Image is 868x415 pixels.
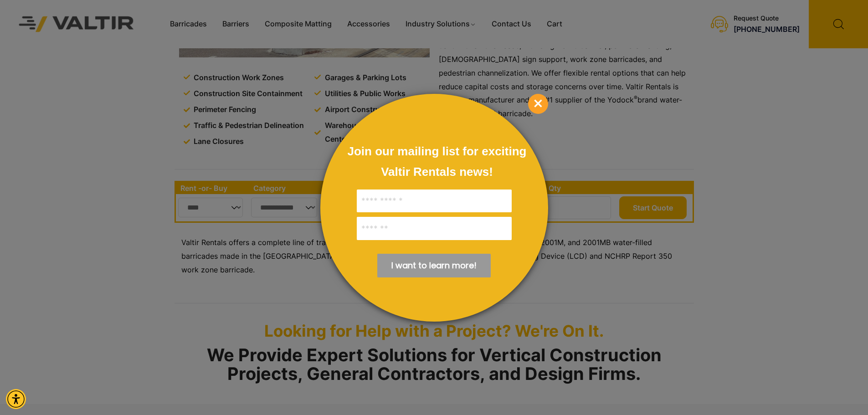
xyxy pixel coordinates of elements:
[6,389,26,409] div: Accessibility Menu
[528,94,548,114] div: Close
[357,190,512,213] input: Full Name:*
[377,254,491,277] div: Submit
[348,140,527,181] div: Join our mailing list for exciting Valtir Rentals ​news!
[348,144,527,179] span: Join our mailing list for exciting Valtir Rentals ​news!
[357,217,512,240] input: Email:*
